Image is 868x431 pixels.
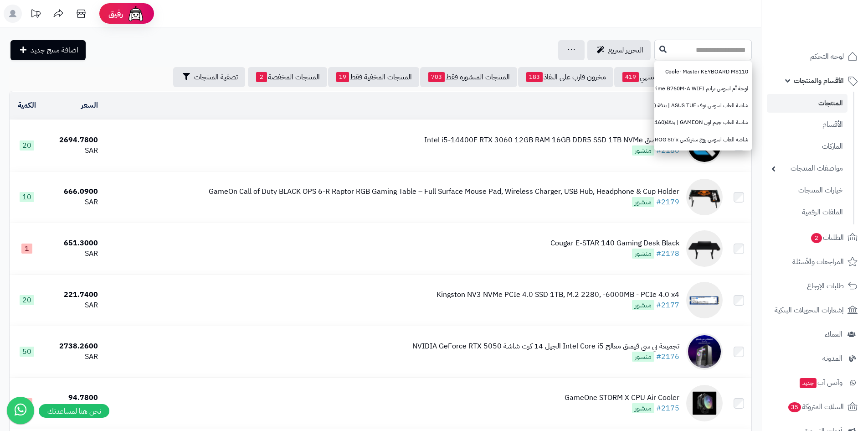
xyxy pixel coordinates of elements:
a: تحديثات المنصة [24,5,47,25]
img: Cougar E-STAR 140 Gaming Desk Black [686,230,723,267]
div: 2694.7800 [48,135,98,145]
a: شاشة العاب اسوس توف ASUS TUF | بدقة 4K UHD (3840×2160) | مقاس 32 انش | استجابة 1 مللي ثانية | لوح... [654,97,752,114]
a: لوحة التحكم [767,46,863,68]
span: طلبات الإرجاع [807,280,844,292]
img: تجميعة بي سي قيمنق معالج Intel Core i5 الجيل 14 كرت شاشة NVIDIA GeForce RTX 5050 [686,333,723,370]
a: مواصفات المنتجات [767,159,847,178]
a: السلات المتروكة35 [767,396,863,418]
span: 703 [428,72,445,82]
div: SAR [48,352,98,362]
span: العملاء [825,328,842,341]
span: منشور [632,145,654,156]
span: 2 [256,72,267,82]
div: Cougar E-STAR 140 Gaming Desk Black [550,238,679,249]
div: Kingston NV3 NVMe PCIe 4.0 SSD 1TB, M.2 2280, -6000MB - PCIe 4.0 x4 [437,290,679,300]
img: logo-2.png [806,24,859,43]
a: المنتجات المنشورة فقط703 [420,67,517,87]
a: #2178 [656,248,679,259]
span: منشور [632,403,654,413]
a: الماركات [767,137,847,156]
span: رفيق [108,8,123,19]
div: SAR [48,249,98,259]
span: جديد [800,378,817,388]
span: 20 [20,295,34,305]
img: ai-face.png [127,5,145,23]
div: 651.3000 [48,238,98,249]
div: GameOn Call of Duty BLACK OPS 6-R Raptor RGB Gaming Table – Full Surface Mouse Pad, Wireless Char... [209,187,679,197]
a: العملاء [767,323,863,345]
span: 35 [788,402,801,412]
span: التحرير لسريع [608,45,643,56]
a: إشعارات التحويلات البنكية [767,299,863,321]
a: وآتس آبجديد [767,372,863,394]
span: منشور [632,300,654,310]
a: الطلبات2 [767,227,863,249]
span: إشعارات التحويلات البنكية [775,304,844,317]
span: 20 [20,140,34,151]
a: #2177 [656,300,679,311]
a: المراجعات والأسئلة [767,251,863,273]
a: اضافة منتج جديد [10,40,86,60]
div: SAR [48,300,98,311]
span: منشور [632,352,654,362]
span: وآتس آب [799,376,842,389]
a: السعر [81,100,98,111]
span: الأقسام والمنتجات [794,74,844,87]
span: المدونة [822,352,842,365]
img: Kingston NV3 NVMe PCIe 4.0 SSD 1TB, M.2 2280, -6000MB - PCIe 4.0 x4 [686,282,723,318]
span: لوحة التحكم [810,50,844,63]
img: GameOn Call of Duty BLACK OPS 6-R Raptor RGB Gaming Table – Full Surface Mouse Pad, Wireless Char... [686,179,723,215]
a: مخزون قارب على النفاذ183 [518,67,613,87]
a: مخزون منتهي419 [614,67,684,87]
span: منشور [632,249,654,259]
a: المنتجات المخفية فقط19 [328,67,419,87]
a: Cooler Master KEYBOARD MS110 [654,63,752,80]
div: 666.0900 [48,187,98,197]
a: المدونة [767,348,863,369]
span: 19 [336,72,349,82]
button: تصفية المنتجات [173,67,245,87]
div: GameOne STORM X CPU Air Cooler [565,393,679,403]
div: تجميعة بي سي قيمنق معالج Intel Core i5 الجيل 14 كرت شاشة NVIDIA GeForce RTX 5050 [412,341,679,352]
a: #2176 [656,351,679,362]
span: 1 [21,244,32,254]
div: بي سي قيمنق Intel i5-14400F RTX 3060 12GB RAM 16GB DDR5 SSD 1TB NVMe [424,135,679,145]
div: SAR [48,145,98,156]
span: تصفية المنتجات [194,72,238,83]
a: شاشة العاب اسوس روج ستريكس ASUS ROG Strix | بدقة4K UHD (3840×2160) | مقاس 27 انش | استجابة 1 مللي... [654,131,752,148]
img: GameOne STORM X CPU Air Cooler [686,385,723,421]
span: 2 [811,233,822,243]
span: 50 [20,347,34,357]
a: المنتجات [767,94,847,113]
a: الكمية [18,100,36,111]
span: 183 [526,72,543,82]
a: شاشة العاب جيم اون GAMEON | بدقة4K UHD (3840×2160) | مقاس 28 انش | استجابة 1 مللي ثانية | لوحة IP... [654,114,752,131]
a: الأقسام [767,115,847,135]
a: #2175 [656,403,679,414]
div: 2738.2600 [48,341,98,352]
a: لوحة أم اسوس برايم ASUS Prime B760M-A WIFI [654,80,752,97]
span: السلات المتروكة [787,400,844,413]
a: طلبات الإرجاع [767,275,863,297]
a: #2180 [656,145,679,156]
span: منشور [632,197,654,207]
a: الملفات الرقمية [767,203,847,222]
a: المنتجات المخفضة2 [248,67,327,87]
a: #2179 [656,197,679,208]
div: 221.7400 [48,290,98,300]
span: 10 [20,192,34,202]
div: 94.7800 [48,393,98,403]
div: SAR [48,403,98,414]
div: SAR [48,197,98,208]
span: المراجعات والأسئلة [792,255,844,268]
span: الطلبات [810,231,844,244]
span: 419 [622,72,639,82]
span: اضافة منتج جديد [31,45,78,56]
a: التحرير لسريع [587,40,651,60]
a: خيارات المنتجات [767,181,847,200]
